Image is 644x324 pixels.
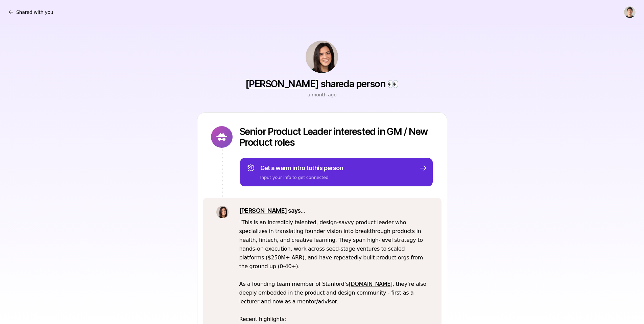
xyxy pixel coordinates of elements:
button: Kyum Kim [624,6,636,18]
p: says... [239,206,428,215]
a: [DOMAIN_NAME] [349,281,392,287]
img: Kyum Kim [624,6,636,18]
span: to this person [306,164,343,171]
p: a month ago [308,91,337,99]
p: Input your info to get connected [260,174,343,181]
a: [PERSON_NAME] [245,78,318,90]
p: Get a warm intro [260,163,343,173]
img: 71d7b91d_d7cb_43b4_a7ea_a9b2f2cc6e03.jpg [306,41,338,73]
img: 71d7b91d_d7cb_43b4_a7ea_a9b2f2cc6e03.jpg [216,206,229,218]
p: Senior Product Leader interested in GM / New Product roles [239,126,433,148]
p: Shared with you [16,8,53,16]
a: [PERSON_NAME] [239,207,287,214]
p: shared a person 👀 [245,78,398,89]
